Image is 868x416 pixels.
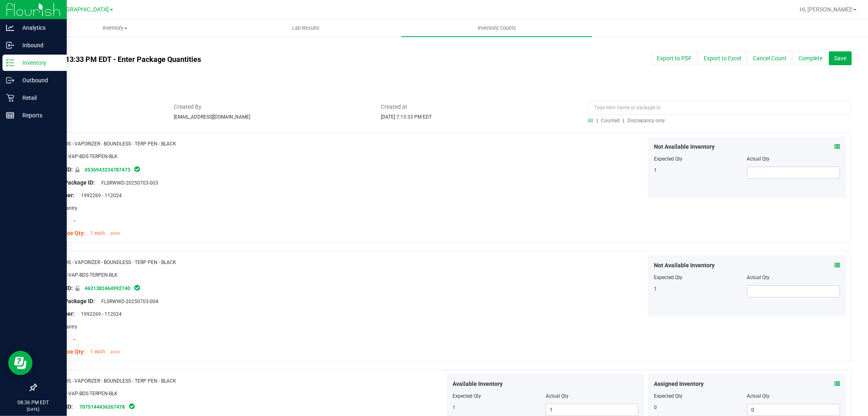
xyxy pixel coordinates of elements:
[654,380,704,388] span: Assigned Inventory
[90,349,105,354] span: 1 each
[20,20,210,37] a: Inventory
[57,391,118,396] span: ACC-VAP-BDS-TERPEN-BLK
[654,167,747,174] div: 1
[85,167,130,173] a: 0536943234787473
[546,393,568,399] span: Actual Qty
[546,404,638,416] input: 1
[97,180,158,186] span: FLSRWWD-20250703-003
[59,324,77,330] span: Pantry
[36,103,162,111] span: Status
[748,404,840,416] input: 0
[588,118,594,123] span: All
[628,118,665,123] span: Discrepancy only
[6,111,14,119] inline-svg: Reports
[281,24,330,32] span: Lab Results
[174,103,369,111] span: Created By
[453,393,481,399] span: Expected Qty
[128,402,136,410] span: In Sync
[57,154,118,159] span: ACC-VAP-BDS-TERPEN-BLK
[829,51,852,65] button: Save
[834,55,846,62] span: Save
[401,20,592,37] a: Inventory Counts
[654,285,747,293] div: 1
[14,23,63,33] p: Analytics
[77,193,122,198] span: 1992269 - 112024
[800,6,853,13] span: Hi, [PERSON_NAME]!
[747,155,840,163] div: Actual Qty
[36,55,507,64] h4: [DATE] 7:13:33 PM EDT - Enter Package Quantities
[623,118,625,123] span: |
[467,24,527,32] span: Inventory Counts
[4,399,63,406] p: 08:36 PM EDT
[453,380,503,388] span: Available Inventory
[14,93,63,103] p: Retail
[453,405,456,410] span: 1
[626,118,665,123] a: Discrepancy only
[597,118,598,123] span: |
[4,406,63,412] p: [DATE]
[599,118,623,123] a: Counted
[6,24,14,32] inline-svg: Analytics
[79,404,125,410] a: 7075144436267478
[20,24,210,32] span: Inventory
[698,51,746,65] button: Export to Excel
[42,179,95,186] span: Original Package ID:
[97,299,158,304] span: FLSRWWD-20250703-004
[748,51,792,65] button: Cancel Count
[53,6,109,13] span: [GEOGRAPHIC_DATA]
[652,51,697,65] button: Export to PDF
[59,205,77,211] span: Pantry
[381,114,432,120] span: [DATE] 7:13:33 PM EDT
[110,350,120,354] span: [DATE]
[62,141,176,147] span: BDS - VAPORIZER - BOUNDLESS - TERP PEN - BLACK
[6,41,14,49] inline-svg: Inbound
[77,311,122,317] span: 1992269 - 112024
[85,286,130,291] a: 4621382464992740
[174,114,250,120] span: [EMAIL_ADDRESS][DOMAIN_NAME]
[654,155,747,163] div: Expected Qty
[57,272,118,278] span: ACC-VAP-BDS-TERPEN-BLK
[90,230,105,236] span: 1 each
[588,118,597,123] a: All
[654,392,747,400] div: Expected Qty
[133,165,141,173] span: In Sync
[210,20,401,37] a: Lab Results
[654,261,715,270] span: Not Available Inventory
[601,118,620,123] span: Counted
[6,94,14,102] inline-svg: Retail
[793,51,828,65] button: Complete
[133,284,141,292] span: In Sync
[69,218,76,224] span: --
[6,59,14,67] inline-svg: Inventory
[14,75,63,85] p: Outbound
[654,404,747,411] div: 0
[747,274,840,281] div: Actual Qty
[14,40,63,50] p: Inbound
[8,351,33,375] iframe: Resource center
[654,274,747,281] div: Expected Qty
[42,298,95,304] span: Original Package ID:
[6,76,14,84] inline-svg: Outbound
[110,232,120,236] span: [DATE]
[381,103,576,111] span: Created at
[14,58,63,68] p: Inventory
[62,260,176,265] span: BDS - VAPORIZER - BOUNDLESS - TERP PEN - BLACK
[747,392,840,400] div: Actual Qty
[654,143,715,151] span: Not Available Inventory
[14,110,63,120] p: Reports
[62,378,176,384] span: BDS - VAPORIZER - BOUNDLESS - TERP PEN - BLACK
[588,101,852,115] input: Type item name or package id
[69,337,76,342] span: --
